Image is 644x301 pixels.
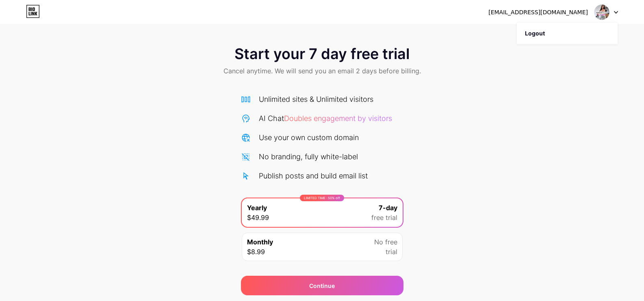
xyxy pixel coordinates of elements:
[223,66,421,76] span: Cancel anytime. We will send you an email 2 days before billing.
[300,195,344,201] div: LIMITED TIME : 50% off
[259,113,392,124] div: AI Chat
[247,237,273,247] span: Monthly
[284,114,392,123] span: Doubles engagement by visitors
[259,170,368,181] div: Publish posts and build email list
[259,132,359,143] div: Use your own custom domain
[234,46,410,62] span: Start your 7 day free trial
[488,8,588,17] div: [EMAIL_ADDRESS][DOMAIN_NAME]
[247,203,267,213] span: Yearly
[259,151,358,162] div: No branding, fully white-label
[309,281,335,290] div: Continue
[517,22,618,44] li: Logout
[247,247,265,257] span: $8.99
[379,203,397,213] span: 7-day
[247,213,269,222] span: $49.99
[259,94,373,105] div: Unlimited sites & Unlimited visitors
[374,237,397,247] span: No free
[594,4,609,20] img: delhibeautie
[371,213,397,222] span: free trial
[386,247,397,257] span: trial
